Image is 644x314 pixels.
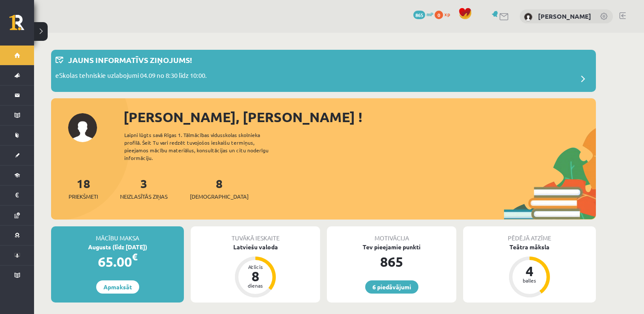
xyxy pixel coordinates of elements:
div: Mācību maksa [51,226,184,243]
a: Latviešu valoda Atlicis 8 dienas [191,243,320,299]
div: 4 [517,264,542,278]
a: 18Priekšmeti [69,176,98,201]
a: 6 piedāvājumi [365,280,418,294]
div: Atlicis [243,264,268,269]
div: Pēdējā atzīme [463,226,596,243]
div: balles [517,278,542,283]
a: Rīgas 1. Tālmācības vidusskola [9,15,34,36]
div: Motivācija [327,226,456,243]
span: 865 [413,11,425,19]
p: Jauns informatīvs ziņojums! [68,54,192,66]
div: [PERSON_NAME], [PERSON_NAME] ! [123,107,596,127]
div: Tuvākā ieskaite [191,226,320,243]
span: mP [426,11,433,17]
span: Priekšmeti [69,192,98,201]
a: Jauns informatīvs ziņojums! eSkolas tehniskie uzlabojumi 04.09 no 8:30 līdz 10:00. [55,54,592,88]
div: 865 [327,251,456,272]
span: [DEMOGRAPHIC_DATA] [190,192,249,201]
a: 865 mP [413,11,433,17]
div: Latviešu valoda [191,243,320,251]
span: 0 [435,11,443,19]
img: Roberts Pauls [524,13,532,21]
span: xp [444,11,450,17]
a: 0 xp [435,11,454,17]
a: 3Neizlasītās ziņas [120,176,168,201]
a: 8[DEMOGRAPHIC_DATA] [190,176,249,201]
div: dienas [243,283,268,288]
a: [PERSON_NAME] [538,12,591,20]
div: 65.00 [51,251,184,272]
div: Teātra māksla [463,243,596,251]
span: Neizlasītās ziņas [120,192,168,201]
p: eSkolas tehniskie uzlabojumi 04.09 no 8:30 līdz 10:00. [55,71,207,83]
a: Teātra māksla 4 balles [463,243,596,299]
div: 8 [243,269,268,283]
div: Tev pieejamie punkti [327,243,456,251]
div: Augusts (līdz [DATE]) [51,243,184,251]
div: Laipni lūgts savā Rīgas 1. Tālmācības vidusskolas skolnieka profilā. Šeit Tu vari redzēt tuvojošo... [124,131,283,162]
a: Apmaksāt [96,280,139,294]
span: € [132,251,137,263]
